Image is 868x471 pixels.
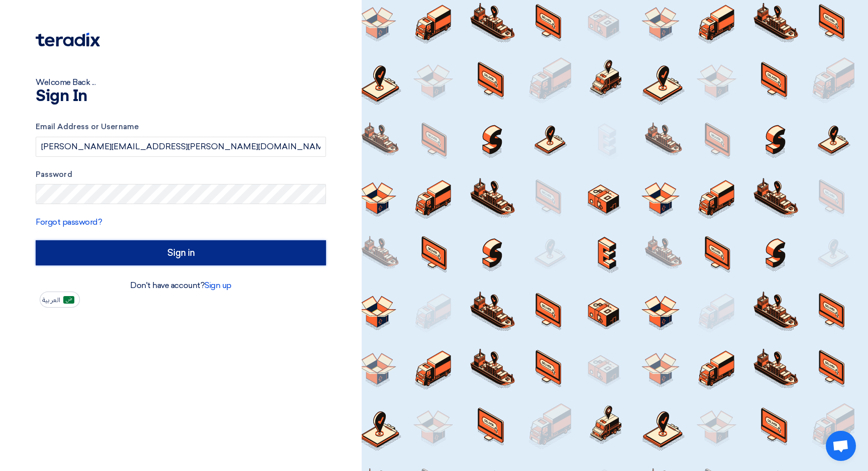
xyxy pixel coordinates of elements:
a: Forgot password? [36,217,102,227]
div: Welcome Back ... [36,76,326,88]
span: العربية [42,297,60,304]
label: Password [36,169,326,180]
button: العربية [40,292,80,308]
img: ar-AR.png [63,296,74,304]
label: Email Address or Username [36,121,326,133]
a: Open chat [826,431,856,461]
h1: Sign In [36,88,326,105]
input: Sign in [36,240,326,265]
div: Don't have account? [36,279,326,292]
img: Teradix logo [36,33,100,47]
a: Sign up [204,280,232,290]
input: Enter your business email or username [36,137,326,157]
